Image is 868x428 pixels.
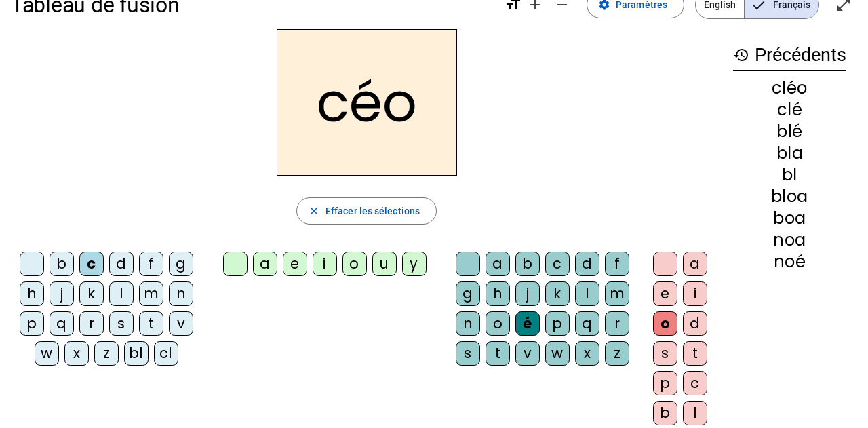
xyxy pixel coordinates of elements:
div: c [545,252,570,276]
div: z [94,341,119,366]
div: w [35,341,59,366]
div: v [169,311,193,336]
div: c [683,371,707,395]
div: p [545,311,570,336]
div: m [139,281,163,306]
div: noa [733,232,846,248]
div: m [605,281,629,306]
div: e [283,252,307,276]
div: x [575,341,599,366]
span: Effacer les sélections [325,203,420,219]
div: b [50,252,74,276]
div: o [342,252,367,276]
div: r [605,311,629,336]
div: s [109,311,134,336]
div: blé [733,123,846,140]
div: d [575,252,599,276]
div: cléo [733,80,846,96]
div: g [169,252,193,276]
div: q [50,311,74,336]
div: i [683,281,707,306]
div: s [456,341,480,366]
div: bl [124,341,149,366]
div: boa [733,210,846,227]
div: q [575,311,599,336]
div: p [653,371,677,395]
div: clé [733,102,846,118]
div: bla [733,145,846,161]
div: t [486,341,510,366]
div: l [575,281,599,306]
div: w [545,341,570,366]
div: f [605,252,629,276]
div: i [313,252,337,276]
h3: Précédents [733,40,846,71]
div: d [683,311,707,336]
div: c [79,252,104,276]
div: v [515,341,540,366]
div: k [545,281,570,306]
mat-icon: history [733,47,749,63]
div: j [50,281,74,306]
div: bl [733,167,846,183]
button: Effacer les sélections [296,197,437,225]
mat-icon: close [308,205,320,217]
h2: céo [277,29,457,176]
div: k [79,281,104,306]
div: b [653,401,677,425]
div: z [605,341,629,366]
div: e [653,281,677,306]
div: a [683,252,707,276]
div: h [486,281,510,306]
div: a [253,252,277,276]
div: a [486,252,510,276]
div: l [683,401,707,425]
div: cl [154,341,178,366]
div: x [64,341,89,366]
div: n [169,281,193,306]
div: bloa [733,189,846,205]
div: r [79,311,104,336]
div: j [515,281,540,306]
div: é [515,311,540,336]
div: s [653,341,677,366]
div: h [20,281,44,306]
div: b [515,252,540,276]
div: p [20,311,44,336]
div: g [456,281,480,306]
div: o [486,311,510,336]
div: d [109,252,134,276]
div: l [109,281,134,306]
div: o [653,311,677,336]
div: u [372,252,397,276]
div: noé [733,254,846,270]
div: n [456,311,480,336]
div: f [139,252,163,276]
div: t [139,311,163,336]
div: y [402,252,427,276]
div: t [683,341,707,366]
